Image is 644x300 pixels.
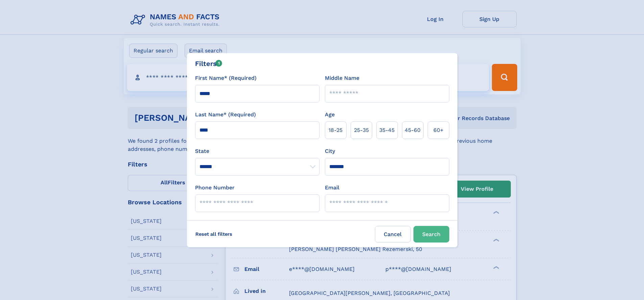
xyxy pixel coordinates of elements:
label: State [195,147,319,155]
label: Middle Name [325,74,359,82]
label: Cancel [375,226,411,243]
label: Email [325,184,339,192]
span: 35‑45 [379,126,395,134]
label: Phone Number [195,184,235,192]
div: Filters [195,59,222,69]
span: 45‑60 [405,126,421,134]
span: 25‑35 [354,126,369,134]
button: Search [413,226,449,243]
label: Last Name* (Required) [195,111,256,119]
label: Age [325,111,335,119]
span: 60+ [433,126,444,134]
span: 18‑25 [329,126,342,134]
label: First Name* (Required) [195,74,257,82]
label: City [325,147,335,155]
label: Reset all filters [191,226,237,242]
